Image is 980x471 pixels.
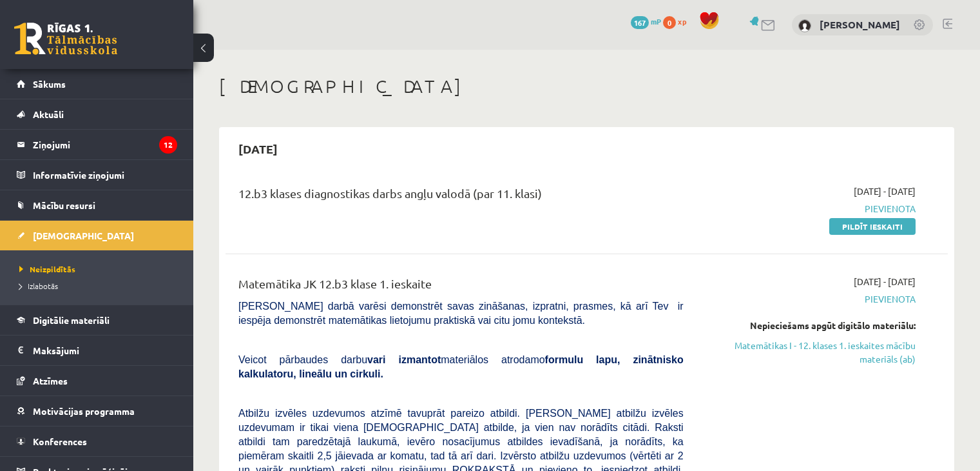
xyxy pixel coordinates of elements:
[631,16,661,26] a: 167 mP
[703,292,916,306] span: Pievienota
[238,275,684,299] div: Matemātika JK 12.b3 klase 1. ieskaite
[854,185,916,198] span: [DATE] - [DATE]
[238,301,684,326] span: [PERSON_NAME] darbā varēsi demonstrēt savas zināšanas, izpratni, prasmes, kā arī Tev ir iespēja d...
[17,366,177,396] a: Atzīmes
[17,69,177,99] a: Sākums
[33,230,134,241] span: [DEMOGRAPHIC_DATA]
[663,16,676,29] span: 0
[226,134,291,164] h2: [DATE]
[820,18,900,31] a: [PERSON_NAME]
[33,108,64,120] span: Aktuāli
[651,16,661,26] span: mP
[703,202,916,215] span: Pievienota
[19,280,180,292] a: Izlabotās
[367,354,441,365] b: vari izmantot
[678,16,686,26] span: xp
[703,319,916,332] div: Nepieciešams apgūt digitālo materiālu:
[219,75,954,97] h1: [DEMOGRAPHIC_DATA]
[33,78,66,90] span: Sākums
[17,190,177,220] a: Mācību resursi
[33,130,177,159] legend: Ziņojumi
[14,23,117,55] a: Rīgas 1. Tālmācības vidusskola
[17,305,177,335] a: Digitālie materiāli
[238,185,684,208] div: 12.b3 klases diagnostikas darbs angļu valodā (par 11. klasi)
[17,396,177,426] a: Motivācijas programma
[17,99,177,129] a: Aktuāli
[17,130,177,159] a: Ziņojumi12
[703,339,916,366] a: Matemātikas I - 12. klases 1. ieskaites mācību materiāls (ab)
[829,218,916,235] a: Pildīt ieskaiti
[854,275,916,288] span: [DATE] - [DATE]
[33,160,177,190] legend: Informatīvie ziņojumi
[33,405,135,417] span: Motivācijas programma
[33,314,110,326] span: Digitālie materiāli
[33,199,95,211] span: Mācību resursi
[17,221,177,250] a: [DEMOGRAPHIC_DATA]
[19,281,58,291] span: Izlabotās
[19,264,75,274] span: Neizpildītās
[33,375,68,386] span: Atzīmes
[17,160,177,190] a: Informatīvie ziņojumi
[663,16,693,26] a: 0 xp
[33,436,87,447] span: Konferences
[238,354,684,379] span: Veicot pārbaudes darbu materiālos atrodamo
[631,16,649,29] span: 167
[17,426,177,456] a: Konferences
[238,354,684,379] b: formulu lapu, zinātnisko kalkulatoru, lineālu un cirkuli.
[19,263,180,275] a: Neizpildītās
[798,19,811,32] img: Nikolass Senitagoja
[33,336,177,365] legend: Maksājumi
[17,336,177,365] a: Maksājumi
[159,136,177,154] i: 12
